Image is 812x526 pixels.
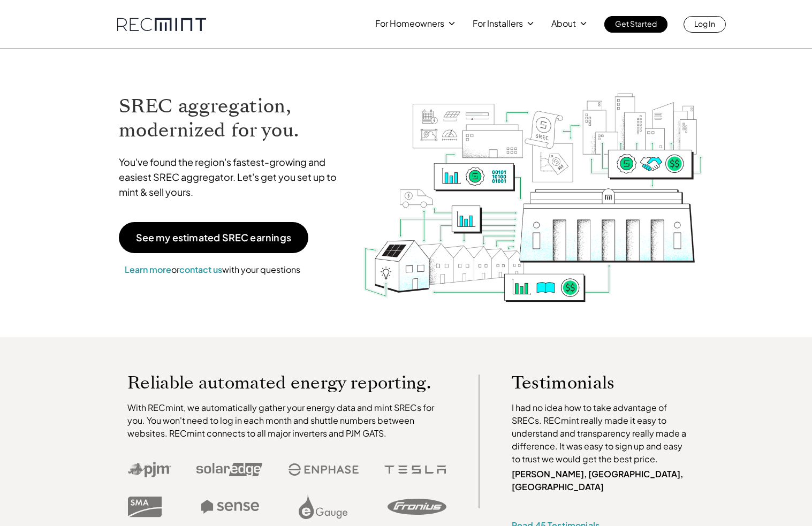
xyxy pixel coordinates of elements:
a: Log In [684,16,726,33]
p: [PERSON_NAME], [GEOGRAPHIC_DATA], [GEOGRAPHIC_DATA] [512,468,692,493]
p: About [551,16,576,31]
p: Log In [694,16,715,31]
p: For Homeowners [375,16,444,31]
a: Get Started [604,16,667,33]
p: Get Started [615,16,657,31]
p: Reliable automated energy reporting. [127,375,446,391]
p: I had no idea how to take advantage of SRECs. RECmint really made it easy to understand and trans... [512,401,692,466]
p: See my estimated SREC earnings [136,233,291,242]
p: For Installers [473,16,523,31]
a: See my estimated SREC earnings [119,222,308,253]
h1: SREC aggregation, modernized for you. [119,94,347,142]
a: Learn more [125,264,171,275]
p: You've found the region's fastest-growing and easiest SREC aggregator. Let's get you set up to mi... [119,155,347,200]
a: contact us [179,264,222,275]
p: or with your questions [119,263,306,277]
p: Testimonials [512,375,671,391]
p: With RECmint, we automatically gather your energy data and mint SRECs for you. You won't need to ... [127,401,446,440]
img: RECmint value cycle [362,65,704,305]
